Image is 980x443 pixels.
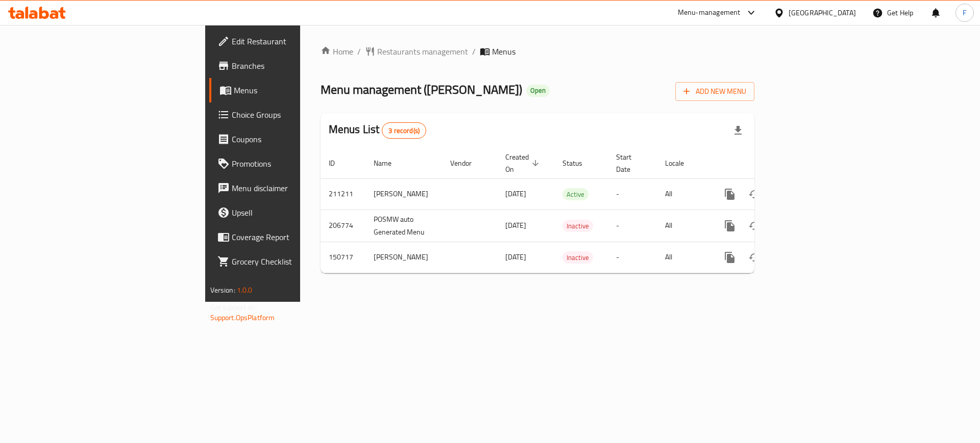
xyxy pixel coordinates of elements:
[789,7,856,18] div: [GEOGRAPHIC_DATA]
[472,45,476,58] li: /
[232,255,361,268] span: Grocery Checklist
[616,151,645,175] span: Start Date
[365,45,468,58] a: Restaurants management
[365,242,442,273] td: [PERSON_NAME]
[562,251,593,264] div: Inactive
[657,242,709,273] td: All
[234,84,361,96] span: Menus
[742,245,767,270] button: Change Status
[608,210,657,242] td: -
[450,157,485,169] span: Vendor
[382,122,426,139] div: Total records count
[683,85,746,98] span: Add New Menu
[209,78,369,102] a: Menus
[210,283,235,297] span: Version:
[718,182,742,206] button: more
[678,7,741,19] div: Menu-management
[321,148,824,273] table: enhanced table
[675,82,754,101] button: Add New Menu
[562,157,596,169] span: Status
[505,219,526,232] span: [DATE]
[608,178,657,210] td: -
[963,7,966,18] span: F
[209,176,369,200] a: Menu disclaimer
[726,118,750,143] div: Export file
[209,200,369,225] a: Upsell
[232,182,361,194] span: Menu disclaimer
[209,102,369,127] a: Choice Groups
[657,210,709,242] td: All
[232,60,361,72] span: Branches
[209,151,369,176] a: Promotions
[526,85,550,97] div: Open
[492,45,516,58] span: Menus
[209,54,369,78] a: Branches
[210,311,275,324] a: Support.OpsPlatform
[562,188,589,200] div: Active
[237,283,253,297] span: 1.0.0
[209,29,369,54] a: Edit Restaurant
[329,122,426,139] h2: Menus List
[210,301,257,314] span: Get support on:
[526,86,550,95] span: Open
[377,45,468,58] span: Restaurants management
[374,157,405,169] span: Name
[657,178,709,210] td: All
[742,214,767,238] button: Change Status
[562,189,589,200] span: Active
[232,158,361,170] span: Promotions
[209,225,369,249] a: Coverage Report
[232,35,361,47] span: Edit Restaurant
[665,157,697,169] span: Locale
[321,45,755,58] nav: breadcrumb
[365,210,442,242] td: POSMW auto Generated Menu
[329,157,348,169] span: ID
[608,242,657,273] td: -
[232,206,361,219] span: Upsell
[321,78,522,101] span: Menu management ( [PERSON_NAME] )
[505,250,526,264] span: [DATE]
[365,178,442,210] td: [PERSON_NAME]
[505,187,526,200] span: [DATE]
[709,148,824,179] th: Actions
[232,231,361,243] span: Coverage Report
[232,109,361,121] span: Choice Groups
[562,220,593,232] span: Inactive
[505,151,542,175] span: Created On
[562,252,593,264] span: Inactive
[382,126,426,136] span: 3 record(s)
[718,214,742,238] button: more
[209,127,369,151] a: Coupons
[232,133,361,145] span: Coupons
[718,245,742,270] button: more
[209,249,369,274] a: Grocery Checklist
[742,182,767,206] button: Change Status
